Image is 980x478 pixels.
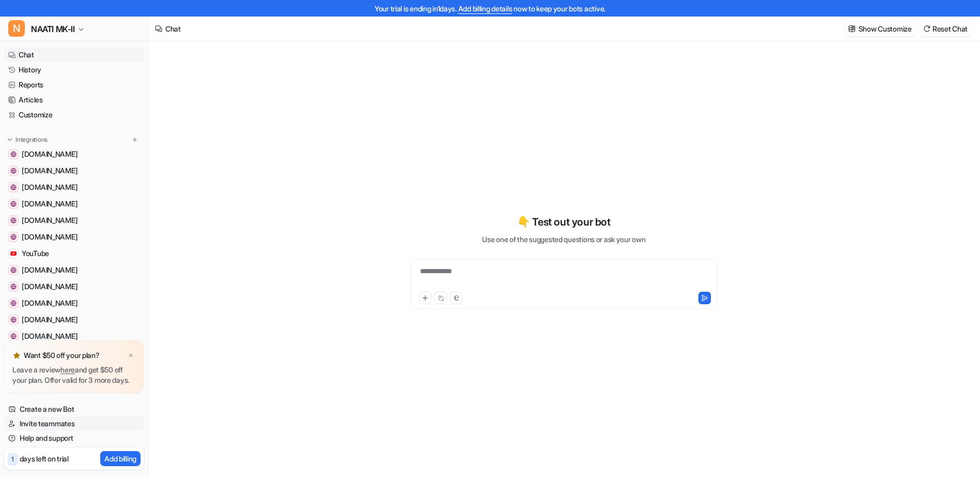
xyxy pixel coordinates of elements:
button: Reset Chat [920,21,972,36]
a: Chat [4,48,144,62]
span: [DOMAIN_NAME] [22,298,77,308]
button: Integrations [4,135,51,145]
a: Create a new Bot [4,402,144,416]
p: Leave a review and get $50 off your plan. Offer valid for 3 more days. [12,365,136,385]
span: [DOMAIN_NAME] [22,215,77,226]
a: Articles [4,93,144,107]
span: N [8,20,25,37]
img: www.naati.com.au [10,151,17,157]
a: polaron.com.au[DOMAIN_NAME] [4,263,144,277]
span: [DOMAIN_NAME] [22,265,77,275]
img: reset [923,25,930,33]
a: www.eventbrite.com[DOMAIN_NAME] [4,230,144,244]
a: www.trybooking.com[DOMAIN_NAME] [4,197,144,211]
p: 1 [11,455,14,464]
p: Add billing [104,453,136,464]
img: menu_add.svg [131,136,138,143]
a: events.humanitix.com[DOMAIN_NAME] [4,329,144,343]
a: Invite teammates [4,416,144,431]
img: my.naati.com.au [10,283,17,290]
p: Want $50 off your plan? [24,350,100,361]
span: [DOMAIN_NAME] [22,232,77,242]
a: www.naati.com.au[DOMAIN_NAME] [4,147,144,161]
img: polaron.com.au [10,267,17,273]
img: events.humanitix.com [10,333,17,339]
a: Help and support [4,431,144,445]
span: [DOMAIN_NAME] [22,331,77,341]
span: [DOMAIN_NAME] [22,315,77,325]
p: Use one of the suggested questions or ask your own [482,234,645,245]
img: mailchi.mp [10,168,17,174]
span: NAATI MK-II [31,22,75,36]
img: customize [848,25,855,33]
img: office.ausit.org [10,184,17,190]
div: Chat [165,23,181,34]
img: x [128,352,134,359]
img: www.eventbrite.com [10,234,17,240]
a: mailchi.mp[DOMAIN_NAME] [4,163,144,178]
img: YouTube [10,250,17,257]
a: learn.naati.com.au[DOMAIN_NAME] [4,213,144,228]
img: expand menu [6,136,13,143]
button: Add billing [100,451,141,466]
img: star [12,351,21,360]
a: YouTubeYouTube [4,246,144,261]
a: us06web.zoom.us[DOMAIN_NAME] [4,312,144,327]
span: [DOMAIN_NAME] [22,281,77,292]
img: us06web.zoom.us [10,317,17,323]
button: Show Customize [845,21,916,36]
p: 👇 Test out your bot [517,214,610,230]
a: nexpd.com[DOMAIN_NAME] [4,296,144,310]
span: YouTube [22,248,49,259]
a: office.ausit.org[DOMAIN_NAME] [4,180,144,195]
span: [DOMAIN_NAME] [22,166,77,176]
a: Customize [4,108,144,122]
p: Show Customize [859,23,912,34]
a: here [60,365,75,374]
span: [DOMAIN_NAME] [22,149,77,159]
a: Reports [4,78,144,92]
span: [DOMAIN_NAME] [22,199,77,209]
p: days left on trial [20,453,69,464]
img: nexpd.com [10,300,17,306]
img: www.trybooking.com [10,201,17,207]
a: my.naati.com.au[DOMAIN_NAME] [4,279,144,294]
a: Add billing details [458,4,512,13]
p: Integrations [15,136,48,144]
a: History [4,63,144,77]
span: [DOMAIN_NAME] [22,182,77,192]
img: learn.naati.com.au [10,217,17,223]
